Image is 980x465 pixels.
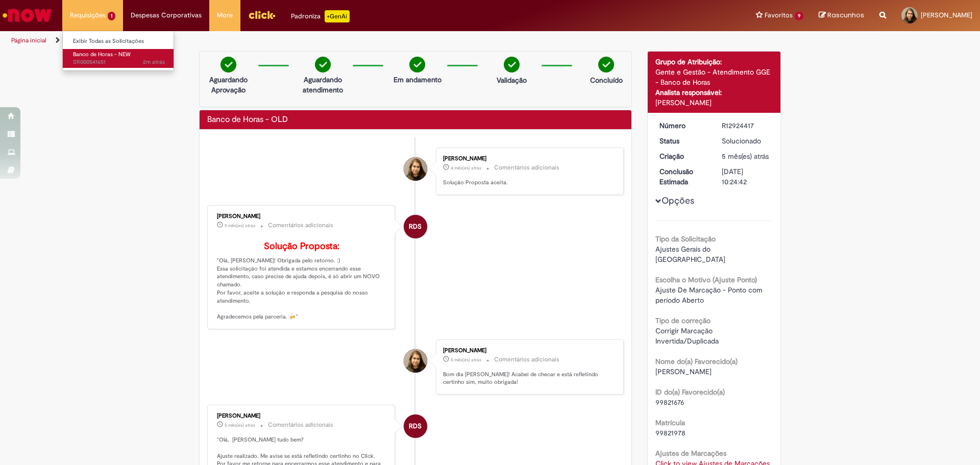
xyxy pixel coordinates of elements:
[655,326,719,346] span: Corrigir Marcação Invertida/Duplicada
[217,213,387,219] div: [PERSON_NAME]
[655,67,773,87] div: Gente e Gestão - Atendimento GGE - Banco de Horas
[655,398,684,407] span: 99821676
[207,115,288,125] h2: Banco de Horas - OLD Histórico de tíquete
[504,57,520,72] img: check-circle-green.png
[827,10,864,20] span: Rascunhos
[143,58,165,66] span: 2m atrás
[722,136,769,146] div: Solucionado
[443,156,613,162] div: [PERSON_NAME]
[70,10,106,20] span: Requisições
[494,355,559,364] small: Comentários adicionais
[409,214,422,239] span: RDS
[497,75,527,85] p: Validação
[225,422,255,428] span: 5 mês(es) atrás
[722,166,769,187] div: [DATE] 10:24:42
[409,57,425,72] img: check-circle-green.png
[722,151,769,161] div: 10/04/2025 08:05:03
[765,10,793,20] span: Favoritos
[655,367,712,376] span: [PERSON_NAME]
[652,166,715,187] dt: Conclusão Estimada
[655,275,757,284] b: Escolha o Motivo (Ajuste Ponto)
[8,31,646,50] ul: Trilhas de página
[11,36,46,44] a: Página inicial
[225,223,255,229] span: 5 mês(es) atrás
[819,11,864,20] a: Rascunhos
[268,221,333,230] small: Comentários adicionais
[451,357,481,363] time: 11/04/2025 09:32:38
[220,57,236,72] img: check-circle-green.png
[268,421,333,429] small: Comentários adicionais
[921,11,972,19] span: [PERSON_NAME]
[443,348,613,354] div: [PERSON_NAME]
[443,371,613,386] p: Bom dia [PERSON_NAME]! Acabei de checar e está refletindo certinho sim, muito obrigada!
[722,120,769,131] div: R12924417
[655,234,716,243] b: Tipo da Solicitação
[108,12,115,20] span: 1
[225,422,255,428] time: 10/04/2025 18:25:02
[409,414,422,438] span: RDS
[494,163,559,172] small: Comentários adicionais
[652,151,715,161] dt: Criação
[451,165,481,171] span: 4 mês(es) atrás
[451,357,481,363] span: 5 mês(es) atrás
[394,75,442,85] p: Em andamento
[655,87,773,97] div: Analista responsável:
[131,10,202,20] span: Despesas Corporativas
[217,413,387,419] div: [PERSON_NAME]
[652,120,715,131] dt: Número
[143,58,165,66] time: 29/08/2025 13:35:06
[722,152,769,161] span: 5 mês(es) atrás
[315,57,331,72] img: check-circle-green.png
[655,97,773,108] div: [PERSON_NAME]
[655,316,710,325] b: Tipo de correção
[404,414,427,438] div: Raquel De Souza
[62,31,174,71] ul: Requisições
[264,240,339,252] b: Solução Proposta:
[655,244,725,264] span: Ajustes Gerais do [GEOGRAPHIC_DATA]
[655,418,685,427] b: Matrícula
[73,51,131,58] span: Banco de Horas - NEW
[248,7,276,22] img: click_logo_yellow_360x200.png
[655,57,773,67] div: Grupo de Atribuição:
[217,10,233,20] span: More
[795,12,803,20] span: 9
[204,75,253,95] p: Aguardando Aprovação
[1,5,54,26] img: ServiceNow
[655,428,685,437] span: 99821978
[325,10,350,22] p: +GenAi
[652,136,715,146] dt: Status
[298,75,348,95] p: Aguardando atendimento
[404,349,427,373] div: Beatriz Souza Righi
[598,57,614,72] img: check-circle-green.png
[404,157,427,181] div: Beatriz Souza Righi
[63,36,175,47] a: Exibir Todas as Solicitações
[225,223,255,229] time: 11/04/2025 11:45:42
[63,49,175,68] a: Aberto SR000541651 : Banco de Horas - NEW
[655,285,765,305] span: Ajuste De Marcação - Ponto com período Aberto
[217,241,387,321] p: "Olá, [PERSON_NAME]! Obrigada pelo retorno. :) Essa solicitação foi atendida e estamos encerrando...
[404,215,427,238] div: Raquel De Souza
[291,10,350,22] div: Padroniza
[655,449,726,458] b: Ajustes de Marcações
[655,387,725,397] b: ID do(a) Favorecido(a)
[443,179,613,187] p: Solução Proposta aceita.
[590,75,623,85] p: Concluído
[73,58,165,66] span: SR000541651
[655,357,738,366] b: Nome do(a) Favorecido(a)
